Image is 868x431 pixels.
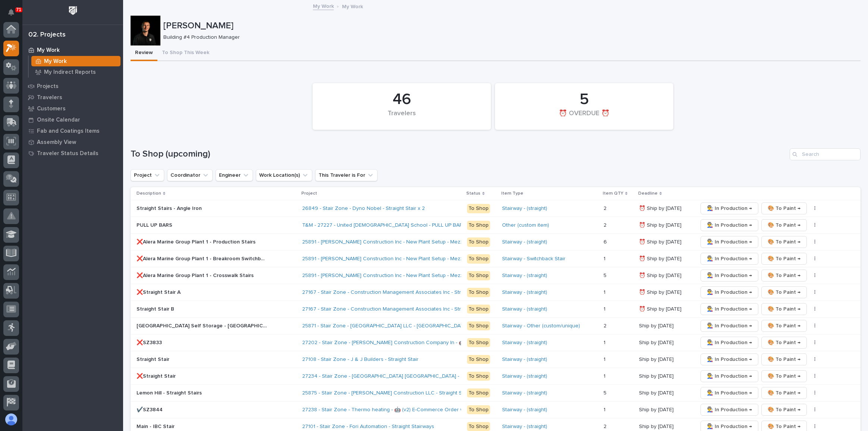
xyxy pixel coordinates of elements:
tr: ❌SZ3833❌SZ3833 27202 - Stair Zone - [PERSON_NAME] Construction Company In - 🤖 (v2) E-Commerce Ord... [131,334,861,351]
p: Item QTY [603,189,623,198]
p: Status [466,189,480,198]
div: To Shop [467,338,490,347]
p: PULL UP BARS [137,221,174,229]
p: My Work [37,47,60,54]
div: To Shop [467,388,490,398]
p: ⏰ Ship by [DATE] [639,237,683,245]
a: 27108 - Stair Zone - J & J Builders - Straight Stair [302,356,419,363]
button: 🎨 To Paint → [761,202,807,214]
span: 🎨 To Paint → [768,355,800,364]
a: Traveler Status Details [22,148,123,159]
div: To Shop [467,305,490,314]
button: 🎨 To Paint → [761,286,807,298]
tr: ❌Straight Stair A❌Straight Stair A 27167 - Stair Zone - Construction Management Associates Inc - ... [131,284,861,301]
p: 1 [604,355,607,363]
a: 27234 - Stair Zone - [GEOGRAPHIC_DATA] [GEOGRAPHIC_DATA] - Straight Stairs [302,373,494,380]
span: 👨‍🏭 In Production → [707,355,752,364]
tr: PULL UP BARSPULL UP BARS T&M - 27227 - United [DEMOGRAPHIC_DATA] School - PULL UP BARS To ShopOth... [131,217,861,234]
p: Description [137,189,161,198]
div: Search [790,148,861,160]
span: 👨‍🏭 In Production → [707,305,752,314]
p: 2 [604,321,608,329]
button: Project [131,169,164,181]
a: 27167 - Stair Zone - Construction Management Associates Inc - Straight Stairs [302,289,488,296]
a: 25891 - [PERSON_NAME] Construction Inc - New Plant Setup - Mezzanine Project [302,273,495,279]
p: Ship by [DATE] [639,388,675,396]
p: My Work [342,2,363,10]
div: To Shop [467,321,490,331]
button: 👨‍🏭 In Production → [701,286,758,298]
div: To Shop [467,237,490,247]
a: Stairway - (straight) [502,289,547,296]
button: 👨‍🏭 In Production → [701,320,758,332]
button: 🎨 To Paint → [761,219,807,231]
p: 1 [604,338,607,346]
a: T&M - 27227 - United [DEMOGRAPHIC_DATA] School - PULL UP BARS [302,222,466,229]
a: Projects [22,81,123,92]
img: Workspace Logo [66,4,80,18]
button: 🎨 To Paint → [761,236,807,248]
p: ✔️SZ3844 [137,405,164,413]
p: Ship by [DATE] [639,405,675,413]
a: Stairway - (straight) [502,205,547,212]
button: This Traveler is For [315,169,377,181]
p: Straight Stair [137,355,171,363]
span: 👨‍🏭 In Production → [707,372,752,381]
a: Stairway - (straight) [502,407,547,413]
tr: ❌Straight Stair❌Straight Stair 27234 - Stair Zone - [GEOGRAPHIC_DATA] [GEOGRAPHIC_DATA] - Straigh... [131,368,861,385]
p: ⏰ Ship by [DATE] [639,254,683,262]
p: Onsite Calendar [37,117,80,123]
a: Stairway - (straight) [502,306,547,312]
p: Assembly View [37,139,76,146]
p: ⏰ Ship by [DATE] [639,204,683,212]
p: 1 [604,288,607,296]
span: 👨‍🏭 In Production → [707,288,752,297]
p: Lemon Hill - Straight Stairs [137,388,203,396]
a: 26849 - Stair Zone - Dyno Nobel - Straight Stair x 2 [302,205,425,212]
a: My Work [29,56,123,66]
div: ⏰ OVERDUE ⏰ [508,110,661,125]
p: ❌Alera Marine Group Plant 1 - Production Stairs [137,237,257,245]
p: Ship by [DATE] [639,372,675,380]
span: 👨‍🏭 In Production → [707,422,752,431]
p: ⏰ Ship by [DATE] [639,288,683,296]
button: 👨‍🏭 In Production → [701,337,758,349]
button: 👨‍🏭 In Production → [701,253,758,265]
p: 2 [604,422,608,430]
div: To Shop [467,221,490,230]
span: 🎨 To Paint → [768,221,800,230]
p: Item Type [501,189,523,198]
button: 👨‍🏭 In Production → [701,353,758,365]
p: Main - IBC Stair [137,422,176,430]
span: 👨‍🏭 In Production → [707,405,752,414]
button: 👨‍🏭 In Production → [701,202,758,214]
span: 🎨 To Paint → [768,254,800,263]
button: 🎨 To Paint → [761,387,807,399]
p: Customers [37,106,66,112]
tr: ❌Alera Marine Group Plant 1 - Crosswalk Stairs❌Alera Marine Group Plant 1 - Crosswalk Stairs 2589... [131,267,861,284]
div: 46 [325,90,478,109]
button: To Shop This Week [157,45,214,61]
h1: To Shop (upcoming) [131,149,787,160]
button: 👨‍🏭 In Production → [701,404,758,416]
p: Ship by [DATE] [639,422,675,430]
a: Stairway - (straight) [502,356,547,363]
tr: [GEOGRAPHIC_DATA] Self Storage - [GEOGRAPHIC_DATA] Storage - Stair Tower[GEOGRAPHIC_DATA] Self St... [131,318,861,334]
button: 🎨 To Paint → [761,253,807,265]
p: ⏰ Ship by [DATE] [639,221,683,229]
a: Other (custom item) [502,222,549,229]
a: Stairway - (straight) [502,390,547,396]
a: 27202 - Stair Zone - [PERSON_NAME] Construction Company In - 🤖 (v2) E-Commerce Order with Fab Item [302,340,556,346]
button: 👨‍🏭 In Production → [701,270,758,281]
span: 👨‍🏭 In Production → [707,254,752,263]
a: Stairway - Other (custom/unique) [502,323,580,329]
button: Notifications [3,4,19,20]
a: Stairway - (straight) [502,239,547,245]
p: 2 [604,221,608,229]
p: 6 [604,237,608,245]
a: Fab and Coatings Items [22,125,123,136]
div: 5 [508,90,661,109]
span: 🎨 To Paint → [768,422,800,431]
div: To Shop [467,372,490,381]
span: 🎨 To Paint → [768,204,800,213]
